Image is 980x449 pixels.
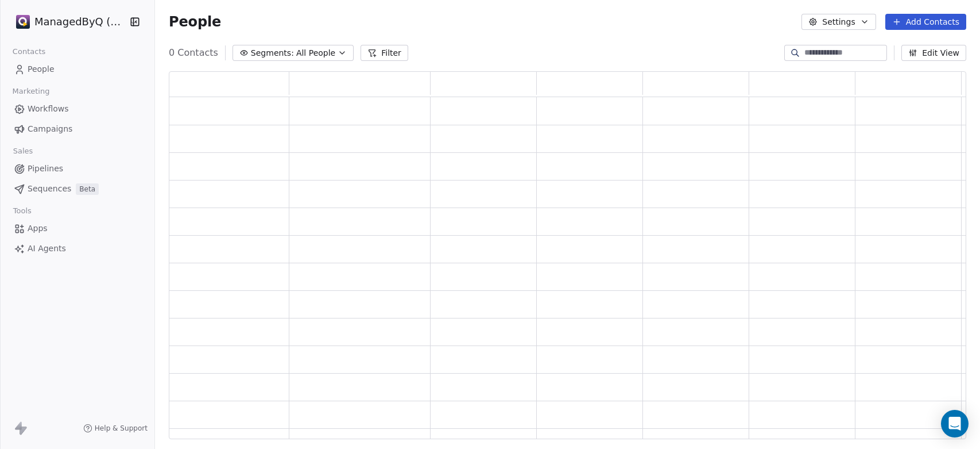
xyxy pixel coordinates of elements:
[801,14,876,30] button: Settings
[9,219,145,238] a: Apps
[9,239,145,258] a: AI Agents
[28,243,66,255] span: AI Agents
[7,43,51,60] span: Contacts
[16,15,30,29] img: Stripe.png
[28,103,69,115] span: Workflows
[885,14,966,30] button: Add Contacts
[169,13,221,30] span: People
[34,14,126,29] span: ManagedByQ (FZE)
[361,45,408,61] button: Filter
[8,143,38,160] span: Sales
[9,120,145,139] a: Campaigns
[901,45,966,61] button: Edit View
[9,159,145,178] a: Pipelines
[296,47,335,59] span: All People
[83,424,148,433] a: Help & Support
[8,202,36,220] span: Tools
[95,424,148,433] span: Help & Support
[28,63,55,75] span: People
[14,12,122,32] button: ManagedByQ (FZE)
[169,46,218,60] span: 0 Contacts
[76,183,99,195] span: Beta
[28,123,72,135] span: Campaigns
[9,99,145,118] a: Workflows
[941,410,969,438] div: Open Intercom Messenger
[28,163,63,175] span: Pipelines
[9,179,145,198] a: SequencesBeta
[7,83,55,100] span: Marketing
[28,183,71,195] span: Sequences
[251,47,294,59] span: Segments:
[28,222,48,235] span: Apps
[9,60,145,79] a: People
